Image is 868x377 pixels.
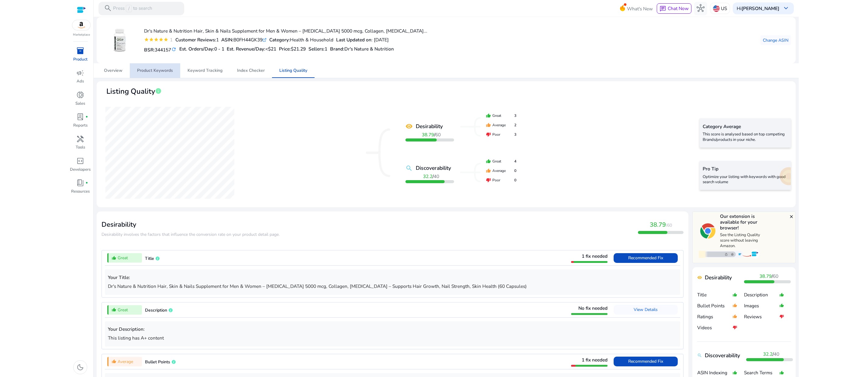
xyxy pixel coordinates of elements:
[69,156,91,178] a: code_blocksDevelopers
[221,37,233,43] b: ASIN:
[628,358,663,364] span: Recommended Fix
[108,283,677,290] p: Dr's Nature & Nutrition Hair, Skin & Nails Supplement for Men & Women – [MEDICAL_DATA] 5000 mcg, ...
[214,46,224,52] span: 0 - 1
[137,68,173,73] span: Product Keywords
[422,131,441,138] span: /
[279,46,306,52] h5: Price:
[73,123,88,129] p: Reports
[713,5,720,12] img: us.svg
[697,353,702,358] mat-icon: search
[188,68,222,73] span: Keyword Tracking
[145,256,154,261] span: Title
[279,68,307,73] span: Listing Quality
[582,253,608,259] span: 1 fix needed
[76,69,84,77] span: campaign
[69,134,91,155] a: handymanTools
[779,311,784,322] mat-icon: thumb_down_alt
[668,5,689,12] span: Chat Now
[108,326,677,332] h5: Your Description:
[325,46,327,52] span: 1
[614,305,678,315] button: View Details
[789,214,794,219] mat-icon: close
[118,358,133,365] span: Average
[744,302,779,309] p: Images
[175,36,219,43] div: 1
[634,307,658,312] span: View Details
[614,357,678,366] button: Recommended Fix
[76,363,84,371] span: dark_mode
[486,132,516,137] div: Poor
[705,351,740,359] b: Discoverability
[627,3,653,14] span: What's New
[514,159,516,164] span: 4
[628,255,663,261] span: Recommended Fix
[737,6,779,11] p: Hi
[486,132,491,137] mat-icon: thumb_down
[308,46,327,52] h5: Sellers:
[514,113,516,118] span: 3
[703,166,788,172] h5: Pro Tip
[291,46,306,52] span: $21.29
[694,2,708,15] button: hub
[73,57,88,63] p: Product
[773,273,778,279] span: 60
[759,273,778,279] span: /
[660,5,666,12] span: chat
[486,177,516,183] div: Poor
[703,132,788,142] p: This score is analysed based on top competing Brands/products in your niche.
[486,159,516,164] div: Great
[171,46,177,53] mat-icon: refresh
[75,101,85,107] p: Sales
[149,37,154,42] mat-icon: star
[422,131,434,138] b: 38.79
[336,37,371,43] b: Last Updated on
[118,307,128,313] span: Great
[514,177,516,183] span: 0
[106,86,155,97] span: Listing Quality
[744,313,779,320] p: Reviews
[85,116,88,118] span: fiber_manual_record
[514,122,516,128] span: 2
[112,307,116,312] mat-icon: thumb_up_alt
[168,36,173,43] div: 1
[76,179,84,187] span: book_4
[657,3,691,14] button: chatChat Now
[732,322,737,333] mat-icon: thumb_down_alt
[76,91,84,99] span: donut_small
[486,122,516,128] div: Average
[237,68,265,73] span: Index Checker
[697,291,732,298] p: Title
[650,221,666,229] span: 38.79
[221,36,267,43] div: B0FH44GK39
[720,213,761,231] h5: Our extension is available for your browser!
[76,145,85,151] p: Tools
[159,37,164,42] mat-icon: star
[69,178,91,200] a: book_4fiber_manual_recordResources
[71,189,90,195] p: Resources
[265,46,276,52] span: <$21
[705,274,732,281] b: Desirability
[486,168,516,173] div: Average
[760,35,791,45] button: Change ASIN
[486,123,491,127] mat-icon: thumb_up
[759,273,772,279] b: 38.79
[782,4,790,12] span: keyboard_arrow_down
[108,275,677,280] h5: Your Title:
[76,47,84,55] span: inventory_2
[697,324,732,331] p: Videos
[227,46,276,52] h5: Est. Revenue/Day:
[118,255,128,261] span: Great
[703,174,788,185] p: Optimize your listing with keywords with good search volume
[774,351,779,357] span: 40
[154,37,159,42] mat-icon: star
[102,232,280,237] span: Desirability involves the factors that influence the conversion rate on your product detail page.
[763,351,773,357] b: 32.2
[700,223,715,239] img: chrome-logo.svg
[486,178,491,183] mat-icon: thumb_down
[697,275,702,280] mat-icon: remove_red_eye
[514,168,516,173] span: 0
[179,46,224,52] h5: Est. Orders/Day:
[69,90,91,112] a: donut_smallSales
[144,46,177,53] h5: BSR:
[486,159,491,164] mat-icon: thumb_up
